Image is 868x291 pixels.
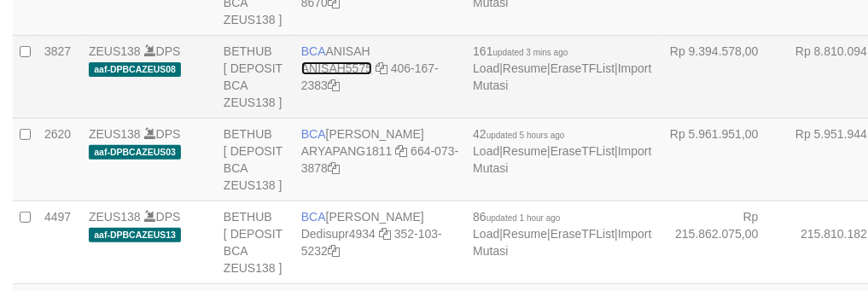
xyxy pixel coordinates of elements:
[38,35,82,118] td: 3827
[551,61,615,75] a: EraseTFList
[551,227,615,241] a: EraseTFList
[473,127,651,175] span: | | |
[379,227,391,241] a: Copy Dedisupr4934 to clipboard
[328,161,340,175] a: Copy 6640733878 to clipboard
[82,35,217,118] td: DPS
[89,210,141,224] a: ZEUS138
[473,210,560,224] span: 86
[294,35,466,118] td: ANISAH 406-167-2383
[89,145,181,160] span: aaf-DPBCAZEUS03
[301,210,326,224] span: BCA
[82,201,217,283] td: DPS
[503,144,547,158] a: Resume
[89,127,141,141] a: ZEUS138
[328,79,340,92] a: Copy 4061672383 to clipboard
[38,201,82,283] td: 4497
[503,61,547,75] a: Resume
[217,118,294,201] td: BETHUB [ DEPOSIT BCA ZEUS138 ]
[486,131,565,140] span: updated 5 hours ago
[659,201,784,283] td: Rp 215.862.075,00
[89,228,181,242] span: aaf-DPBCAZEUS13
[217,35,294,118] td: BETHUB [ DEPOSIT BCA ZEUS138 ]
[473,144,499,158] a: Load
[473,227,651,258] a: Import Mutasi
[486,213,561,223] span: updated 1 hour ago
[493,48,568,57] span: updated 3 mins ago
[89,62,181,77] span: aaf-DPBCAZEUS08
[503,227,547,241] a: Resume
[473,44,568,58] span: 161
[473,44,651,92] span: | | |
[473,227,499,241] a: Load
[328,244,340,258] a: Copy 3521035232 to clipboard
[38,118,82,201] td: 2620
[82,118,217,201] td: DPS
[217,201,294,283] td: BETHUB [ DEPOSIT BCA ZEUS138 ]
[294,201,466,283] td: [PERSON_NAME] 352-103-5232
[301,127,326,141] span: BCA
[473,61,651,92] a: Import Mutasi
[89,44,141,58] a: ZEUS138
[301,61,372,75] a: ANISAH5575
[659,118,784,201] td: Rp 5.961.951,00
[395,144,407,158] a: Copy ARYAPANG1811 to clipboard
[659,35,784,118] td: Rp 9.394.578,00
[473,210,651,258] span: | | |
[473,144,651,175] a: Import Mutasi
[301,227,376,241] a: Dedisupr4934
[301,44,326,58] span: BCA
[473,61,499,75] a: Load
[473,127,564,141] span: 42
[551,144,615,158] a: EraseTFList
[301,144,393,158] a: ARYAPANG1811
[294,118,466,201] td: [PERSON_NAME] 664-073-3878
[376,61,387,75] a: Copy ANISAH5575 to clipboard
